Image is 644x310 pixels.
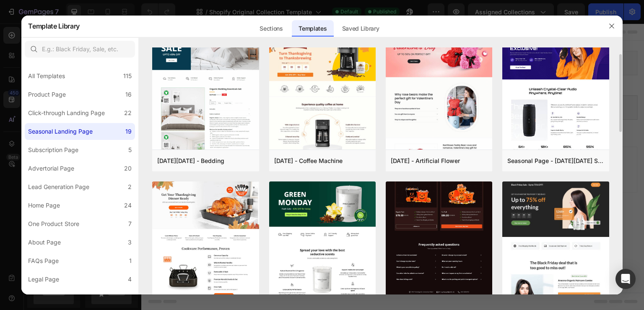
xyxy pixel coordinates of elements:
[123,71,132,81] div: 115
[292,20,333,37] div: Templates
[615,269,636,289] div: Open Intercom Messenger
[28,145,78,155] div: Subscription Page
[124,200,132,210] div: 24
[28,163,74,173] div: Advertorial Page
[124,108,132,118] div: 22
[274,156,343,166] div: [DATE] - Coffee Machine
[28,15,80,37] h2: Template Library
[391,156,460,166] div: [DATE] - Artificial Flower
[28,219,79,229] div: One Product Store
[25,41,135,58] input: E.g.: Black Friday, Sale, etc.
[507,156,604,166] div: Seasonal Page - [DATE][DATE] Sale
[28,108,105,118] div: Click-through Landing Page
[125,126,132,137] div: 19
[28,274,59,284] div: Legal Page
[232,118,272,127] span: Add section
[128,182,132,192] div: 2
[28,89,66,100] div: Product Page
[128,274,132,284] div: 4
[128,145,132,155] div: 5
[128,293,132,303] div: 2
[288,137,340,146] div: Add blank section
[125,89,132,100] div: 16
[28,71,65,81] div: All Templates
[161,137,212,146] div: Choose templates
[128,237,132,247] div: 3
[335,20,386,37] div: Saved Library
[128,219,132,229] div: 7
[28,293,66,303] div: Contact Page
[282,148,345,155] span: then drag & drop elements
[253,20,289,37] div: Sections
[129,256,132,266] div: 1
[28,182,89,192] div: Lead Generation Page
[124,163,132,173] div: 20
[28,237,61,247] div: About Page
[242,79,274,89] span: Product grid
[226,148,271,155] span: from URL or image
[236,34,281,45] span: Collection banner
[157,148,215,155] span: inspired by CRO experts
[227,137,271,146] div: Generate layout
[28,200,60,210] div: Home Page
[28,126,93,137] div: Seasonal Landing Page
[28,256,59,266] div: FAQs Page
[157,156,224,166] div: [DATE][DATE] - Bedding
